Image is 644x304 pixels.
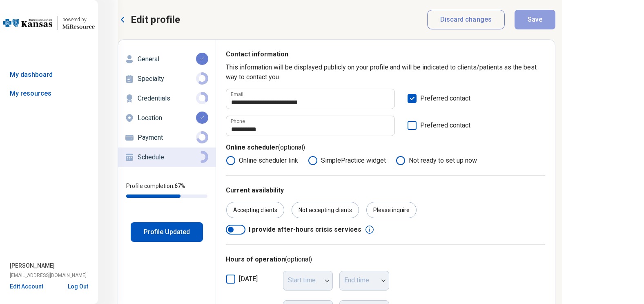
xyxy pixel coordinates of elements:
[226,49,545,63] p: Contact information
[292,202,359,218] div: Not accepting clients
[62,16,95,23] div: powered by
[118,69,216,89] a: Specialty
[396,156,477,165] label: Not ready to set up now
[226,143,545,156] p: Online scheduler
[239,275,258,283] span: [DATE]
[226,63,545,82] p: This information will be displayed publicly on your profile and will be indicated to clients/pati...
[118,13,180,26] button: Edit profile
[138,133,196,143] p: Payment
[3,13,52,33] img: Blue Cross Blue Shield Kansas
[138,54,196,64] p: General
[68,282,88,289] button: Log Out
[10,282,43,291] button: Edit Account
[126,194,207,198] div: Profile completion
[3,13,95,33] a: Blue Cross Blue Shield Kansaspowered by
[226,255,545,264] h3: Hours of operation
[138,74,196,84] p: Specialty
[118,128,216,148] a: Payment
[138,152,196,162] p: Schedule
[174,183,185,189] span: 67 %
[10,272,87,279] span: [EMAIL_ADDRESS][DOMAIN_NAME]
[118,108,216,128] a: Location
[131,13,180,26] p: Edit profile
[118,49,216,69] a: General
[131,222,203,242] button: Profile Updated
[285,255,312,263] span: (optional)
[226,202,284,218] div: Accepting clients
[515,10,555,29] button: Save
[118,148,216,167] a: Schedule
[366,202,417,218] div: Please inquire
[308,156,386,165] label: SimplePractice widget
[226,156,298,165] label: Online scheduler link
[118,177,216,203] div: Profile completion:
[427,10,505,29] button: Discard changes
[118,89,216,108] a: Credentials
[278,143,305,151] span: (optional)
[138,113,196,123] p: Location
[138,94,196,103] p: Credentials
[420,94,470,109] span: Preferred contact
[231,92,243,97] label: Email
[10,262,55,270] span: [PERSON_NAME]
[249,225,361,235] span: I provide after-hours crisis services
[226,186,545,195] p: Current availability
[420,121,470,136] span: Preferred contact
[231,119,245,124] label: Phone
